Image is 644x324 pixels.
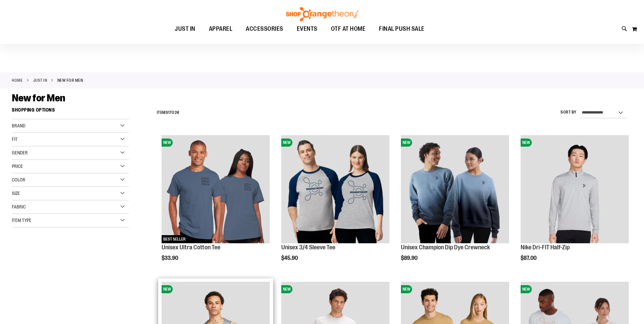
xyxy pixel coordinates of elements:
[281,135,389,244] a: Unisex 3/4 Sleeve TeeNEW
[12,104,129,119] strong: Shopping Options
[157,107,179,118] h2: Items to
[162,285,173,293] span: NEW
[521,135,629,244] a: Nike Dri-FIT Half-ZipNEW
[398,132,512,278] div: product
[517,132,632,278] div: product
[281,135,389,243] img: Unisex 3/4 Sleeve Tee
[281,139,292,147] span: NEW
[12,177,25,182] span: Color
[57,77,83,83] strong: New for Men
[162,235,187,243] span: BEST SELLER
[12,77,23,83] a: Home
[246,21,283,36] span: ACCESSORIES
[33,77,47,83] a: JUST IN
[175,21,195,36] span: JUST IN
[162,244,220,251] a: Unisex Ultra Cotton Tee
[521,285,532,293] span: NEW
[285,7,359,21] img: Shop Orangetheory
[401,135,509,244] a: Unisex Champion Dip Dye CrewneckNEW
[12,136,18,142] span: Fit
[331,21,366,36] span: OTF AT HOME
[324,21,373,37] a: OTF AT HOME
[12,92,65,104] span: New for Men
[168,21,202,36] a: JUST IN
[175,110,179,115] span: 24
[12,218,31,223] span: Item Type
[12,204,26,209] span: Fabric
[202,21,239,37] a: APPAREL
[521,255,538,261] span: $87.00
[401,135,509,243] img: Unisex Champion Dip Dye Crewneck
[401,139,412,147] span: NEW
[401,255,419,261] span: $89.90
[158,132,273,278] div: product
[278,132,393,278] div: product
[12,123,25,128] span: Brand
[168,110,170,115] span: 1
[209,21,233,36] span: APPAREL
[281,255,299,261] span: $45.90
[372,21,431,37] a: FINAL PUSH SALE
[12,164,23,169] span: Price
[560,109,577,115] label: Sort By
[281,285,292,293] span: NEW
[162,255,179,261] span: $33.90
[12,191,20,196] span: Size
[297,21,317,36] span: EVENTS
[521,139,532,147] span: NEW
[521,244,570,251] a: Nike Dri-FIT Half-Zip
[162,135,270,243] img: Unisex Ultra Cotton Tee
[12,150,28,155] span: Gender
[162,139,173,147] span: NEW
[290,21,324,37] a: EVENTS
[379,21,425,36] span: FINAL PUSH SALE
[401,285,412,293] span: NEW
[162,135,270,244] a: Unisex Ultra Cotton TeeNEWBEST SELLER
[281,244,335,251] a: Unisex 3/4 Sleeve Tee
[239,21,290,37] a: ACCESSORIES
[521,135,629,243] img: Nike Dri-FIT Half-Zip
[401,244,490,251] a: Unisex Champion Dip Dye Crewneck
